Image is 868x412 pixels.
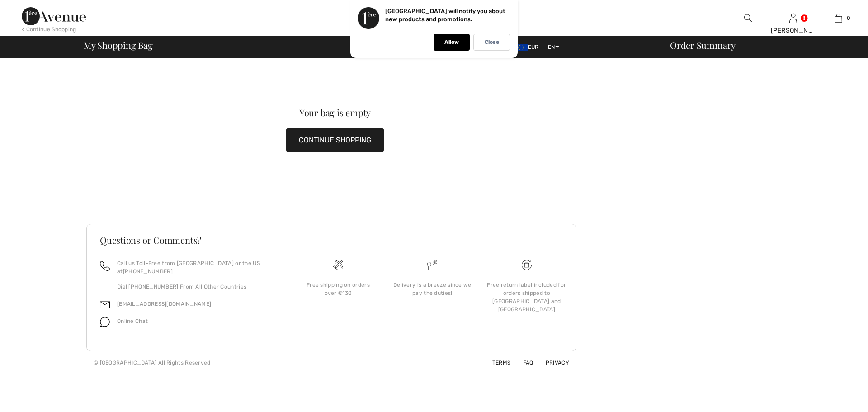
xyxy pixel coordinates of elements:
div: Delivery is a breeze since we pay the duties! [392,281,472,297]
p: [GEOGRAPHIC_DATA] will notify you about new products and promotions. [385,8,505,23]
a: [EMAIL_ADDRESS][DOMAIN_NAME] [117,301,211,307]
div: Free return label included for orders shipped to [GEOGRAPHIC_DATA] and [GEOGRAPHIC_DATA] [487,281,566,313]
span: EN [548,44,559,50]
a: Privacy [535,360,569,366]
a: 0 [816,13,860,24]
a: [PHONE_NUMBER] [123,268,173,275]
img: search the website [744,13,752,24]
div: Your bag is empty [111,108,559,117]
img: 1ère Avenue [22,7,86,25]
span: Online Chat [117,318,148,324]
img: chat [100,317,110,327]
span: My Shopping Bag [84,41,153,50]
img: My Info [789,13,797,24]
p: Allow [444,39,459,46]
a: Terms [481,360,511,366]
div: < Continue Shopping [22,25,76,33]
img: email [100,300,110,310]
p: Dial [PHONE_NUMBER] From All Other Countries [117,283,280,291]
div: © [GEOGRAPHIC_DATA] All Rights Reserved [94,359,211,367]
img: My Bag [835,13,842,24]
div: Order Summary [659,41,863,50]
a: FAQ [512,360,533,366]
img: Euro [514,44,528,51]
a: Sign In [789,14,797,22]
p: Close [485,39,499,46]
button: CONTINUE SHOPPING [286,128,384,152]
img: Free shipping on orders over &#8364;130 [333,260,343,270]
div: [PERSON_NAME] [771,26,815,35]
span: 0 [847,14,850,22]
img: call [100,261,110,271]
h3: Questions or Comments? [100,236,563,245]
span: EUR [514,44,542,50]
img: Delivery is a breeze since we pay the duties! [427,260,437,270]
div: Free shipping on orders over €130 [298,281,378,297]
img: Free shipping on orders over &#8364;130 [522,260,532,270]
p: Call us Toll-Free from [GEOGRAPHIC_DATA] or the US at [117,259,280,275]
